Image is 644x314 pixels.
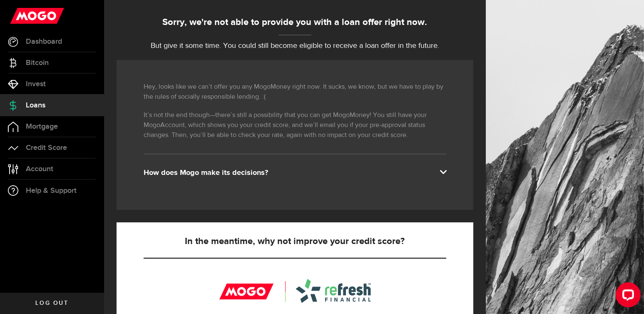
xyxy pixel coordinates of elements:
h5: In the meantime, why not improve your credit score? [144,237,446,247]
span: Bitcoin [26,59,49,67]
span: Dashboard [26,38,62,45]
span: Loans [26,102,45,109]
p: But give it some time. You could still become eligible to receive a loan offer in the future. [117,40,473,52]
span: Mortgage [26,123,58,130]
span: Credit Score [26,144,67,152]
div: Sorry, we're not able to provide you with a loan offer right now. [117,16,473,30]
p: Hey, looks like we can’t offer you any MogoMoney right now. It sucks, we know, but we have to pla... [144,82,446,102]
span: Invest [26,80,46,88]
p: It’s not the end though—there’s still a possibility that you can get MogoMoney! You still have yo... [144,110,446,140]
span: Account [26,165,53,173]
iframe: LiveChat chat widget [609,279,644,314]
span: Help & Support [26,187,77,194]
span: Log out [35,300,68,306]
div: How does Mogo make its decisions? [144,168,446,178]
